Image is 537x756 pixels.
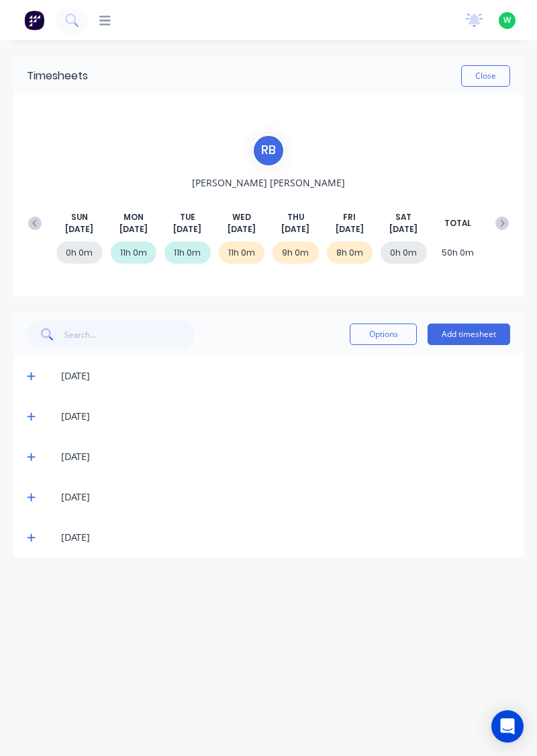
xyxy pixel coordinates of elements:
span: [DATE] [281,223,309,235]
div: 0h 0m [56,241,103,264]
div: [DATE] [61,530,510,545]
span: TUE [180,211,195,223]
span: [DATE] [173,223,201,235]
span: SUN [71,211,88,223]
span: [DATE] [119,223,148,235]
input: Search... [64,321,195,348]
span: [DATE] [228,223,256,235]
div: 8h 0m [327,241,373,264]
span: MON [124,211,144,223]
div: 0h 0m [381,241,427,264]
span: [DATE] [389,223,418,235]
span: SAT [395,211,411,223]
span: [DATE] [65,223,93,235]
img: Factory [24,10,44,30]
div: 50h 0m [435,241,481,264]
button: Close [461,65,510,87]
span: WED [232,211,251,223]
div: R B [252,134,285,167]
span: [PERSON_NAME] [PERSON_NAME] [192,176,345,190]
span: TOTAL [444,217,471,229]
div: [DATE] [61,409,510,424]
span: [DATE] [336,223,364,235]
div: [DATE] [61,369,510,383]
div: Open Intercom Messenger [491,710,524,743]
button: Add timesheet [428,324,510,345]
div: 11h 0m [111,241,157,264]
div: 11h 0m [164,241,211,264]
span: THU [287,211,304,223]
button: Options [350,324,417,345]
div: [DATE] [61,490,510,504]
div: 9h 0m [273,241,319,264]
span: W [503,14,511,26]
span: FRI [343,211,356,223]
div: 11h 0m [219,241,265,264]
div: Timesheets [27,68,88,84]
div: [DATE] [61,449,510,464]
